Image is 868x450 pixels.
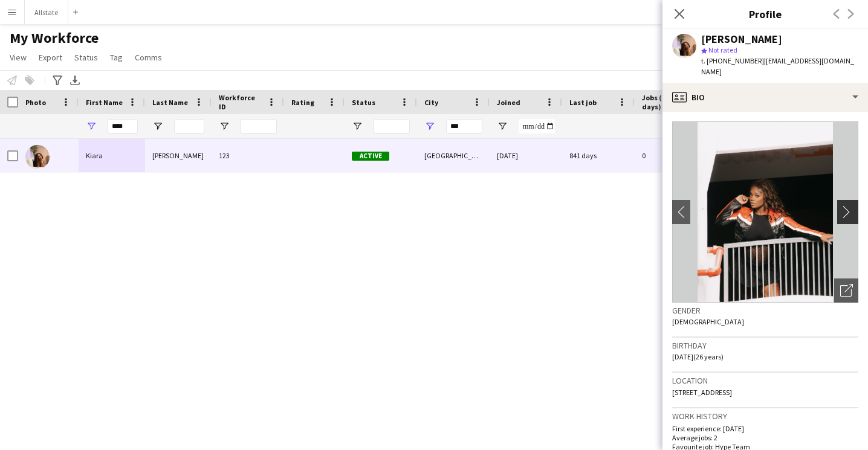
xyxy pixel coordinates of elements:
[219,93,262,111] span: Workforce ID
[145,139,212,172] div: [PERSON_NAME]
[34,50,67,65] a: Export
[672,352,724,361] span: [DATE] (26 years)
[174,119,204,133] input: Last Name Filter Input
[701,56,764,65] span: t. [PHONE_NUMBER]
[86,98,123,107] span: First Name
[569,98,597,107] span: Last job
[672,305,858,316] h3: Gender
[662,6,868,22] h3: Profile
[152,98,188,107] span: Last Name
[446,119,482,133] input: City Filter Input
[25,145,50,169] img: Kiara Barclay
[135,52,162,63] span: Comms
[79,139,145,172] div: Kiara
[497,121,508,132] button: Open Filter Menu
[10,29,99,47] span: My Workforce
[672,388,732,397] span: [STREET_ADDRESS]
[672,433,858,442] p: Average jobs: 2
[562,139,635,172] div: 841 days
[352,121,363,132] button: Open Filter Menu
[672,375,858,386] h3: Location
[672,424,858,433] p: First experience: [DATE]
[672,411,858,422] h3: Work history
[25,98,46,107] span: Photo
[352,152,389,161] span: Active
[352,98,375,107] span: Status
[86,121,97,132] button: Open Filter Menu
[5,50,31,65] a: View
[241,119,277,133] input: Workforce ID Filter Input
[10,52,27,63] span: View
[70,50,103,65] a: Status
[519,119,555,133] input: Joined Filter Input
[152,121,163,132] button: Open Filter Menu
[497,98,520,107] span: Joined
[672,317,744,326] span: [DEMOGRAPHIC_DATA]
[219,121,230,132] button: Open Filter Menu
[50,73,65,88] app-action-btn: Advanced filters
[374,119,410,133] input: Status Filter Input
[39,52,62,63] span: Export
[708,45,737,54] span: Not rated
[635,139,713,172] div: 0
[108,119,138,133] input: First Name Filter Input
[74,52,98,63] span: Status
[701,34,782,45] div: [PERSON_NAME]
[424,98,438,107] span: City
[417,139,490,172] div: [GEOGRAPHIC_DATA]
[110,52,123,63] span: Tag
[662,83,868,112] div: Bio
[642,93,691,111] span: Jobs (last 90 days)
[834,278,858,303] div: Open photos pop-in
[424,121,435,132] button: Open Filter Menu
[672,121,858,303] img: Crew avatar or photo
[130,50,167,65] a: Comms
[105,50,128,65] a: Tag
[212,139,284,172] div: 123
[68,73,82,88] app-action-btn: Export XLSX
[25,1,68,24] button: Allstate
[490,139,562,172] div: [DATE]
[701,56,854,76] span: | [EMAIL_ADDRESS][DOMAIN_NAME]
[672,340,858,351] h3: Birthday
[291,98,314,107] span: Rating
